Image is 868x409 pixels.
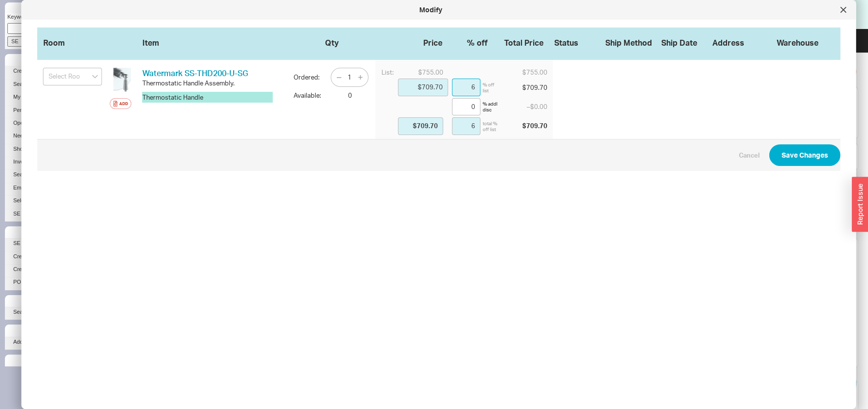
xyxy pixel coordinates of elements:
[5,307,93,317] a: Search Profiles
[5,118,93,128] a: Open Quotes
[13,107,53,113] span: Pending Review
[661,37,710,48] div: Ship Date
[333,91,368,100] div: 0
[497,102,549,111] div: – $0.00
[497,83,549,92] div: $709.70
[392,37,442,48] div: Price
[398,117,443,135] input: Final Price
[739,151,759,160] button: Cancel
[554,37,603,48] div: Status
[5,66,93,76] a: Create Order
[605,37,659,48] div: Ship Method
[5,195,93,206] a: Select to Pick
[5,337,93,347] a: Add/Edit Suppliers
[452,117,481,135] input: %
[497,68,549,77] div: $755.00
[5,2,93,13] h1: Search Orders
[483,101,500,112] div: % addl disc
[5,238,93,248] a: SE PO Follow Up
[497,120,549,132] div: $709.70
[5,131,93,141] a: Needs Follow Up(68)
[325,37,362,46] div: Qty
[5,277,93,287] a: PO Search
[712,37,759,48] div: Address
[43,37,102,46] div: Room
[5,295,93,307] div: Users Admin
[142,68,248,78] a: Watermark SS-THD200-U-SG
[294,91,325,100] div: Available:
[7,36,23,47] input: SE
[5,251,93,262] a: Create Standard PO
[5,144,93,154] a: Show Open Balances
[381,68,394,77] div: List:
[5,169,93,180] a: Search Billing
[5,209,93,219] a: SE Quotes
[5,325,93,336] div: Products Admin
[446,37,488,48] div: % off
[142,79,286,87] div: Thermostatic Handle Assembly.
[5,354,93,366] div: Store Settings
[769,144,841,166] button: Save Changes
[27,5,836,15] div: Modify
[483,82,500,93] div: % off list
[5,105,93,115] a: Pending Review(1)
[92,75,98,79] svg: open menu
[13,133,54,138] span: Needs Follow Up
[119,100,128,108] div: Add
[110,68,135,92] img: Screenshot_2025-09-18_at_17-58-25_Wall_mounted_Thermostatic_Shower_Trim_7_1_2_Watermark_Designs_i...
[452,79,481,96] input: %
[294,65,323,82] div: Ordered:
[5,79,93,89] a: Search Orders
[452,98,481,116] input: %
[491,37,543,48] div: Total Price
[142,92,273,103] button: Thermostatic Handle
[43,68,102,85] input: Select Room
[398,68,448,77] div: $755.00
[5,183,93,193] a: Email Templates
[782,149,828,161] span: Save Changes
[5,92,93,102] a: My Orders
[110,98,132,109] button: Add
[481,120,498,132] div: total % off list
[5,54,93,66] div: Orders Admin
[7,13,93,23] p: Keyword:
[5,264,93,274] a: Create DS PO
[5,157,93,167] a: Inventory
[142,37,280,46] div: Item
[5,226,93,238] div: Purchase Orders
[761,37,835,48] div: Warehouse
